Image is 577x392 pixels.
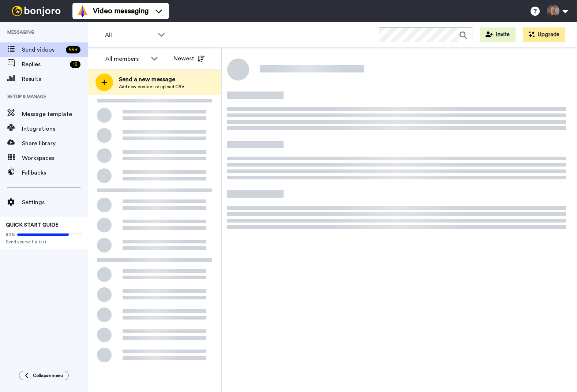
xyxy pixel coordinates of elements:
[22,154,88,163] span: Workspaces
[19,371,69,380] button: Collapse menu
[22,168,88,177] span: Fallbacks
[66,46,80,53] div: 99 +
[6,239,82,245] span: Send yourself a test
[480,27,516,42] button: Invite
[168,51,210,66] button: Newest
[6,223,59,228] span: QUICK START GUIDE
[22,139,88,148] span: Share library
[33,373,63,378] span: Collapse menu
[119,75,184,84] span: Send a new message
[9,6,64,16] img: bj-logo-header-white.svg
[105,55,147,63] div: All members
[22,110,88,119] span: Message template
[93,6,149,16] span: Video messaging
[77,5,89,17] img: vm-color.svg
[6,232,15,238] span: 80%
[105,31,154,40] span: All
[523,27,565,42] button: Upgrade
[22,124,88,133] span: Integrations
[119,84,184,90] span: Add new contact or upload CSV
[22,198,88,207] span: Settings
[22,60,67,69] span: Replies
[22,75,88,83] span: Results
[22,45,63,54] span: Send videos
[70,61,80,68] div: 19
